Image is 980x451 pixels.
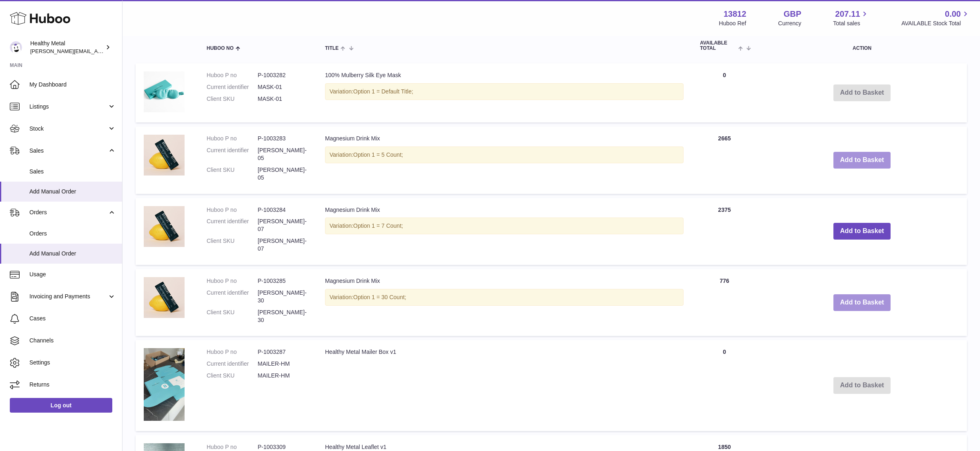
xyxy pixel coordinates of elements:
[258,372,309,380] dd: MAILER-HM
[317,63,692,122] td: 100% Mulberry Silk Eye Mask
[10,41,22,53] img: jose@healthy-metal.com
[29,81,116,89] span: My Dashboard
[353,294,406,300] span: Option 1 = 30 Count;
[29,359,116,367] span: Settings
[207,206,258,214] dt: Huboo P no
[692,63,757,122] td: 0
[29,315,116,322] span: Cases
[835,9,860,20] span: 207.11
[30,40,104,55] div: Healthy Metal
[325,147,684,163] div: Variation:
[258,218,309,233] dd: [PERSON_NAME]-07
[901,9,970,27] a: 0.00 AVAILABLE Stock Total
[317,127,692,193] td: Magnesium Drink Mix
[258,237,309,253] dd: [PERSON_NAME]-07
[353,222,403,229] span: Option 1 = 7 Count;
[207,360,258,368] dt: Current identifier
[945,9,961,20] span: 0.00
[29,230,116,238] span: Orders
[901,20,970,27] span: AVAILABLE Stock Total
[258,289,309,304] dd: [PERSON_NAME]-30
[207,372,258,380] dt: Client SKU
[207,71,258,79] dt: Huboo P no
[258,348,309,356] dd: P-1003287
[258,360,309,368] dd: MAILER-HM
[258,277,309,285] dd: P-1003285
[258,443,309,451] dd: P-1003309
[317,269,692,336] td: Magnesium Drink Mix
[692,198,757,265] td: 2375
[29,125,107,133] span: Stock
[29,103,107,111] span: Listings
[325,83,684,100] div: Variation:
[29,209,107,216] span: Orders
[207,46,234,51] span: Huboo no
[144,348,185,421] img: Healthy Metal Mailer Box v1
[207,83,258,91] dt: Current identifier
[692,127,757,193] td: 2665
[10,398,112,413] a: Log out
[258,309,309,324] dd: [PERSON_NAME]-30
[144,206,185,247] img: Magnesium Drink Mix
[207,277,258,285] dt: Huboo P no
[317,198,692,265] td: Magnesium Drink Mix
[207,443,258,451] dt: Huboo P no
[30,48,164,54] span: [PERSON_NAME][EMAIL_ADDRESS][DOMAIN_NAME]
[207,218,258,233] dt: Current identifier
[325,218,684,234] div: Variation:
[700,40,736,51] span: AVAILABLE Total
[692,269,757,336] td: 776
[207,166,258,182] dt: Client SKU
[207,95,258,103] dt: Client SKU
[325,46,339,51] span: Title
[353,88,413,95] span: Option 1 = Default Title;
[29,250,116,258] span: Add Manual Order
[29,293,107,300] span: Invoicing and Payments
[29,381,116,389] span: Returns
[258,135,309,142] dd: P-1003283
[258,206,309,214] dd: P-1003284
[353,151,403,158] span: Option 1 = 5 Count;
[144,277,185,318] img: Magnesium Drink Mix
[724,9,746,20] strong: 13812
[692,340,757,431] td: 0
[258,147,309,162] dd: [PERSON_NAME]-05
[719,20,746,27] div: Huboo Ref
[207,135,258,142] dt: Huboo P no
[207,348,258,356] dt: Huboo P no
[325,289,684,306] div: Variation:
[144,135,185,176] img: Magnesium Drink Mix
[144,71,185,112] img: 100% Mulberry Silk Eye Mask
[29,337,116,344] span: Channels
[29,147,107,155] span: Sales
[833,9,869,27] a: 207.11 Total sales
[207,237,258,253] dt: Client SKU
[258,166,309,182] dd: [PERSON_NAME]-05
[757,32,967,59] th: Action
[784,9,801,20] strong: GBP
[833,152,891,169] button: Add to Basket
[258,83,309,91] dd: MASK-01
[778,20,802,27] div: Currency
[29,188,116,196] span: Add Manual Order
[207,289,258,304] dt: Current identifier
[207,147,258,162] dt: Current identifier
[833,223,891,240] button: Add to Basket
[29,168,116,176] span: Sales
[207,309,258,324] dt: Client SKU
[833,20,869,27] span: Total sales
[29,271,116,278] span: Usage
[317,340,692,431] td: Healthy Metal Mailer Box v1
[833,294,891,311] button: Add to Basket
[258,71,309,79] dd: P-1003282
[258,95,309,103] dd: MASK-01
